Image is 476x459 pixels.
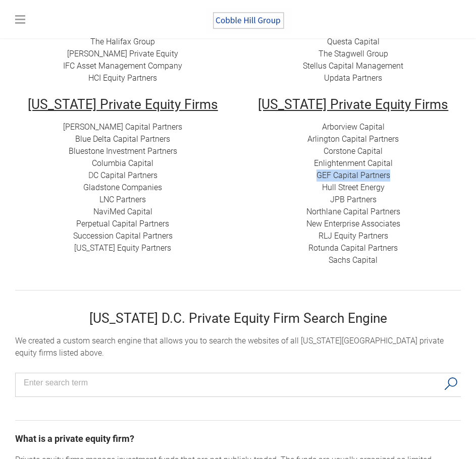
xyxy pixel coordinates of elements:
a: GEF Capital Partners [316,170,390,180]
input: Search input [24,375,439,390]
a: ​RLJ Equity Partners [319,231,388,241]
u: [US_STATE] Private Equity Firms [28,97,218,112]
a: New Enterprise Associates [306,219,400,228]
a: Columbia Capital [92,158,153,168]
img: The Cobble Hill Group LLC [206,8,292,33]
a: The Stagwell Group [319,49,388,59]
a: JPB Partners [330,195,377,204]
div: ​We created a custom search engine that allows you to search the websites of all [US_STATE][GEOGR... [15,335,461,359]
a: Questa Capital [327,37,380,46]
a: Sachs Capital [329,255,378,265]
h2: [US_STATE] D.C. Private Equity Firm Search Engine [15,312,461,325]
u: [US_STATE] Private Equity Firms [258,97,448,112]
a: Blue Delta Capital Partners [75,134,170,144]
a: ​Bluestone Investment Partners [69,146,177,156]
a: [PERSON_NAME] Private Equity​ [67,49,178,59]
a: [PERSON_NAME] Capital Partners [63,122,182,132]
a: ​Perpetual Capital Partners [76,219,169,228]
a: ​Enlightenment Capital [314,158,393,168]
a: [US_STATE] Equity Partners​ [74,243,171,253]
a: Corstone Capital [324,146,383,156]
button: Search [441,373,461,394]
a: IFC Asset Management Company [63,61,182,71]
a: Updata Partners [324,73,382,83]
a: Arborview Capital [322,122,385,132]
a: Northlane Capital Partners [306,207,400,216]
font: What is a private equity firm? [15,433,134,444]
a: Arlington Capital Partners​ [307,134,399,144]
a: HCI Equity Partners [88,73,157,83]
a: Gladstone Companies [83,183,162,192]
h2: ​ [15,431,461,444]
a: NaviMed Capital [93,207,152,216]
a: Stellus Capital Management [303,61,403,71]
a: Succession Capital Partners [73,231,173,241]
a: ​​Rotunda Capital Partners [308,243,398,253]
a: LNC Partners [99,195,146,204]
div: D [15,121,231,254]
a: Hull Street Energy [322,183,385,192]
a: C Capital Partners [93,170,157,180]
a: The Halifax Group [90,37,155,46]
